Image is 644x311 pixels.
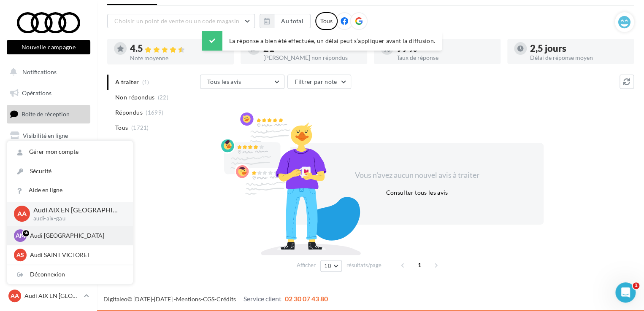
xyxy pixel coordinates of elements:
[274,14,311,28] button: Au total
[5,105,92,123] a: Boîte de réception
[146,109,163,116] span: (1699)
[7,265,133,284] div: Déconnexion
[176,295,201,303] a: Mentions
[397,55,494,61] div: Taux de réponse
[7,142,133,161] a: Gérer mon compte
[5,169,92,186] a: Médiathèque
[23,132,68,139] span: Visibilité en ligne
[33,215,119,223] p: audi-aix-gau
[382,188,451,198] button: Consulter tous les avis
[7,288,90,304] a: AA Audi AIX EN [GEOGRAPHIC_DATA]
[16,251,24,259] span: AS
[202,31,442,51] div: La réponse a bien été effectuée, un délai peut s’appliquer avant la diffusion.
[397,44,494,53] div: 99 %
[285,295,328,303] span: 02 30 07 43 80
[7,181,133,200] a: Aide en ligne
[115,123,128,132] span: Tous
[5,84,92,102] a: Opérations
[11,292,19,300] span: AA
[530,55,627,61] div: Délai de réponse moyen
[530,44,627,53] div: 2,5 jours
[260,14,311,28] button: Au total
[413,258,426,272] span: 1
[22,110,70,118] span: Boîte de réception
[216,295,236,303] a: Crédits
[5,127,92,145] a: Visibilité en ligne
[131,124,149,131] span: (1721)
[24,292,81,300] p: Audi AIX EN [GEOGRAPHIC_DATA]
[22,68,57,75] span: Notifications
[115,93,154,102] span: Non répondus
[115,108,143,117] span: Répondus
[5,63,89,81] button: Notifications
[263,55,360,61] div: [PERSON_NAME] non répondus
[16,231,25,240] span: AM
[346,261,382,269] span: résultats/page
[324,263,331,269] span: 10
[33,205,119,215] p: Audi AIX EN [GEOGRAPHIC_DATA]
[207,78,241,85] span: Tous les avis
[244,295,281,303] span: Service client
[114,17,239,24] span: Choisir un point de vente ou un code magasin
[615,282,636,303] iframe: Intercom live chat
[103,295,127,303] a: Digitaleo
[203,295,214,303] a: CGS
[5,190,92,214] a: PLV et print personnalisable
[17,209,27,219] span: AA
[130,44,227,54] div: 4.5
[7,40,90,54] button: Nouvelle campagne
[107,14,255,28] button: Choisir un point de vente ou un code magasin
[315,12,338,30] div: Tous
[30,251,123,259] p: Audi SAINT VICTORET
[344,170,490,181] div: Vous n'avez aucun nouvel avis à traiter
[200,75,284,89] button: Tous les avis
[22,89,51,97] span: Opérations
[103,295,328,303] span: © [DATE]-[DATE] - - -
[158,94,168,101] span: (22)
[130,55,227,61] div: Note moyenne
[30,231,123,240] p: Audi [GEOGRAPHIC_DATA]
[5,148,92,166] a: Campagnes
[287,75,351,89] button: Filtrer par note
[297,261,316,269] span: Afficher
[633,282,639,289] span: 1
[7,162,133,181] a: Sécurité
[320,260,342,272] button: 10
